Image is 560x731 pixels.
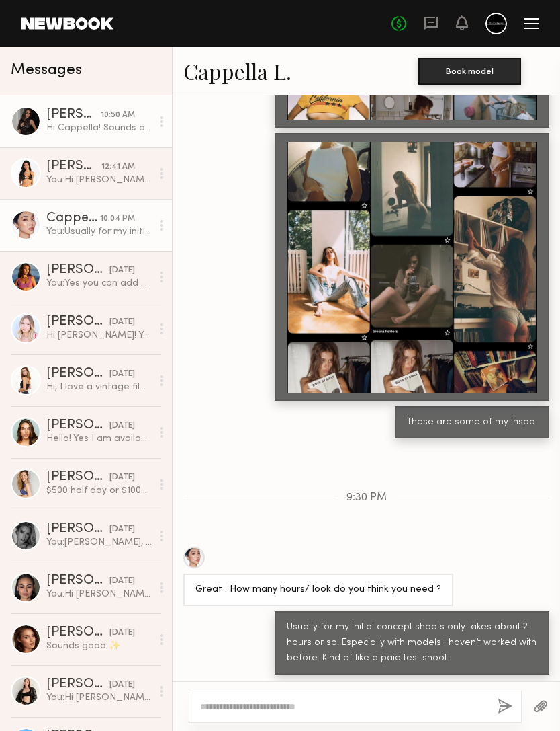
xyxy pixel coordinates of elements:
[46,264,109,277] div: [PERSON_NAME]
[109,420,135,432] div: [DATE]
[46,574,109,588] div: [PERSON_NAME]
[46,381,152,393] div: Hi, I love a vintage film concept. I’m available between [DATE]-[DATE] then have availability mid...
[46,678,109,691] div: [PERSON_NAME]
[46,315,109,329] div: [PERSON_NAME]
[46,432,152,445] div: Hello! Yes I am available! I would love to work & love this idea! My rate is usually $75/hr. 4 hr...
[109,679,135,691] div: [DATE]
[101,161,135,174] div: 12:41 AM
[46,225,152,238] div: You: Usually for my initial concept shoots only takes about 2 hours or so. Especially with models...
[46,484,152,497] div: $500 half day or $1000 full day
[46,108,101,122] div: [PERSON_NAME]
[183,56,291,85] a: Cappella L.
[46,329,152,342] div: Hi [PERSON_NAME]! Yes I should be available within the next few weeks. My rate is usually around ...
[109,471,135,484] div: [DATE]
[46,471,109,484] div: [PERSON_NAME]
[46,419,109,432] div: [PERSON_NAME]
[46,367,109,381] div: [PERSON_NAME]
[46,122,152,134] div: Hi Cappella! Sounds awesome! I am available and my rates are $75/an hour :)
[46,174,152,186] div: You: Hi [PERSON_NAME], Hi Cappella, I am currently working on some vintage film style concepts. I...
[418,58,521,85] button: Book model
[101,109,135,122] div: 10:50 AM
[109,627,135,640] div: [DATE]
[287,620,537,666] div: Usually for my initial concept shoots only takes about 2 hours or so. Especially with models I ha...
[46,277,152,290] div: You: Yes you can add me on IG, Ki_production. I have some of my work on there, but not kept up to...
[46,212,100,225] div: Cappella L.
[109,368,135,381] div: [DATE]
[346,492,387,504] span: 9:30 PM
[109,575,135,588] div: [DATE]
[46,160,101,174] div: [PERSON_NAME]
[109,316,135,329] div: [DATE]
[100,213,135,225] div: 10:04 PM
[46,626,109,640] div: [PERSON_NAME]
[46,523,109,536] div: [PERSON_NAME]
[46,691,152,704] div: You: Hi [PERSON_NAME], Thank you for the reply. We actually had our shoot [DATE]. Let's keep in t...
[418,65,521,76] a: Book model
[46,588,152,601] div: You: Hi [PERSON_NAME], Totally! Let's plan another shoot together? You can add me on IG, Ki_produ...
[195,582,441,598] div: Great . How many hours/ look do you think you need ?
[407,415,537,430] div: These are some of my inspo.
[46,536,152,549] div: You: [PERSON_NAME], Thank you for getting back to me, we just finished our shoot [DATE] (7/24). B...
[11,63,82,78] span: Messages
[46,640,152,652] div: Sounds good ✨
[109,523,135,536] div: [DATE]
[109,264,135,277] div: [DATE]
